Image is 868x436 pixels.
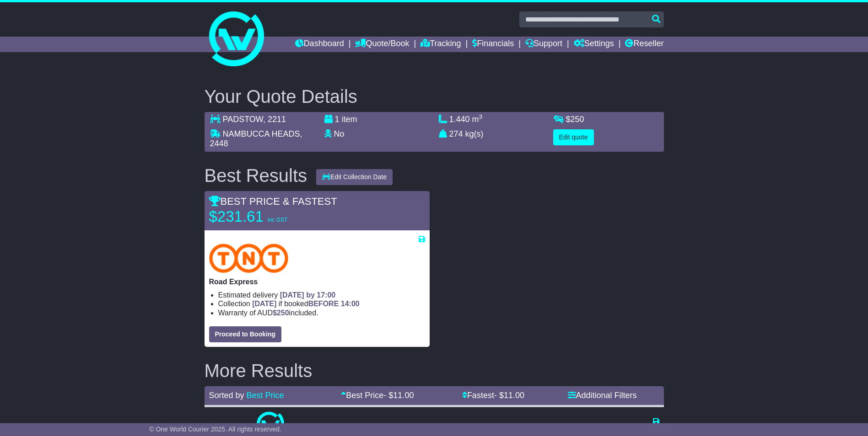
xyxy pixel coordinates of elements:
a: Reseller [625,37,663,52]
p: Road Express [209,277,425,286]
button: Edit Collection Date [316,169,393,185]
button: Edit quote [553,129,594,145]
span: 1 [335,115,340,124]
span: 11.00 [504,391,524,400]
li: Collection [218,299,425,308]
span: 14:00 [341,300,360,308]
span: $ [273,309,289,317]
a: Dashboard [295,37,344,52]
a: Financials [472,37,514,52]
p: $231.61 [209,207,323,226]
span: No [334,129,345,138]
span: $ [566,115,584,124]
span: - $ [494,391,524,400]
span: Sorted by [209,391,244,400]
span: if booked [252,300,359,308]
h2: Your Quote Details [205,86,664,106]
div: Best Results [200,165,312,186]
span: , 2448 [210,129,302,149]
span: 274 [449,129,463,138]
span: [DATE] [252,300,276,308]
span: 1.440 [449,115,470,124]
button: Proceed to Booking [209,326,281,342]
span: 250 [277,309,289,317]
span: inc GST [268,217,287,223]
span: - $ [383,391,414,400]
a: Support [525,37,562,52]
li: Warranty of AUD included. [218,308,425,317]
a: Tracking [421,37,461,52]
img: TNT Domestic: Road Express [209,244,289,273]
span: NAMBUCCA HEADS [223,129,300,138]
span: [DATE] by 17:00 [280,291,336,299]
a: Fastest- $11.00 [462,391,524,400]
a: Best Price [247,391,284,400]
a: Additional Filters [568,391,637,400]
h2: More Results [205,361,664,381]
span: m [472,115,483,124]
span: 11.00 [393,391,414,400]
li: Estimated delivery [218,291,425,299]
span: BEST PRICE & FASTEST [209,196,337,207]
span: , 2211 [263,115,286,124]
sup: 3 [479,113,483,120]
span: BEFORE [308,300,339,308]
a: Settings [574,37,614,52]
span: PADSTOW [223,115,263,124]
a: Best Price- $11.00 [341,391,414,400]
span: item [342,115,357,124]
span: © One World Courier 2025. All rights reserved. [149,425,281,433]
span: kg(s) [465,129,484,138]
span: 250 [571,115,584,124]
a: Quote/Book [355,37,409,52]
